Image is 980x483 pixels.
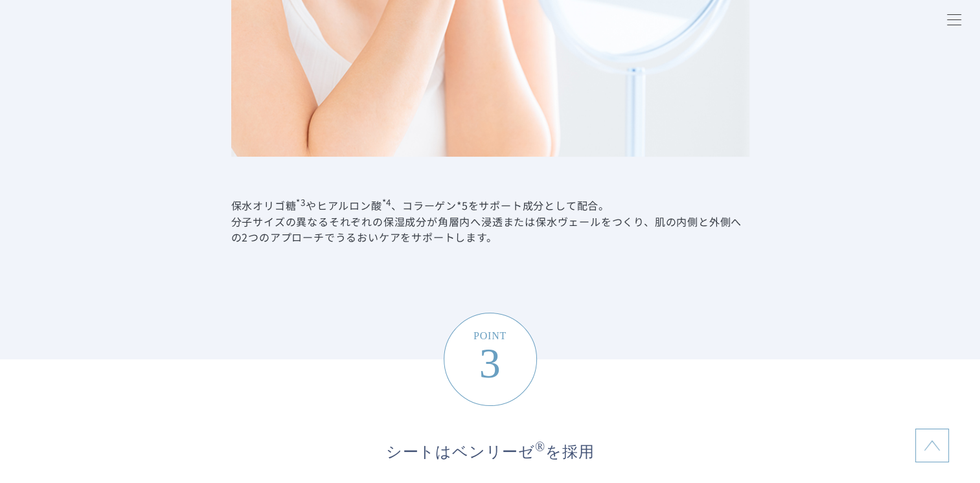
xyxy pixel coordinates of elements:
span: 3 [473,344,507,383]
p: POINT [473,329,507,383]
span: シートはベンリーゼ を採用 [257,430,724,464]
img: topに戻る [924,438,940,453]
dd: 保水オリゴ糖 やヒアルロン酸 、コラーゲン*5をサポート成分として配合。 分子サイズの異なるそれぞれの保湿成分が角層内へ浸透または保水ヴェールをつくり、肌の内側と外側への2つのアプローチでうるお... [231,196,749,244]
sup: ® [535,440,545,454]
